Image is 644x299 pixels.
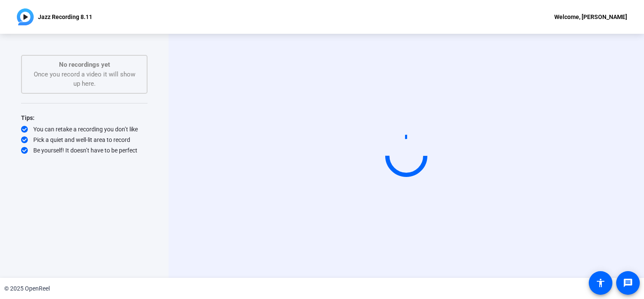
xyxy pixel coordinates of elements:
[38,12,92,22] p: Jazz Recording 8.11
[596,278,606,288] mat-icon: accessibility
[4,284,50,293] div: © 2025 OpenReel
[17,8,34,25] img: OpenReel logo
[30,60,138,89] div: Once you record a video it will show up here.
[30,60,138,70] p: No recordings yet
[21,146,148,155] div: Be yourself! It doesn’t have to be perfect
[21,136,148,144] div: Pick a quiet and well-lit area to record
[554,12,627,22] div: Welcome, [PERSON_NAME]
[21,125,148,133] div: You can retake a recording you don’t like
[623,278,633,288] mat-icon: message
[21,113,148,123] div: Tips:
